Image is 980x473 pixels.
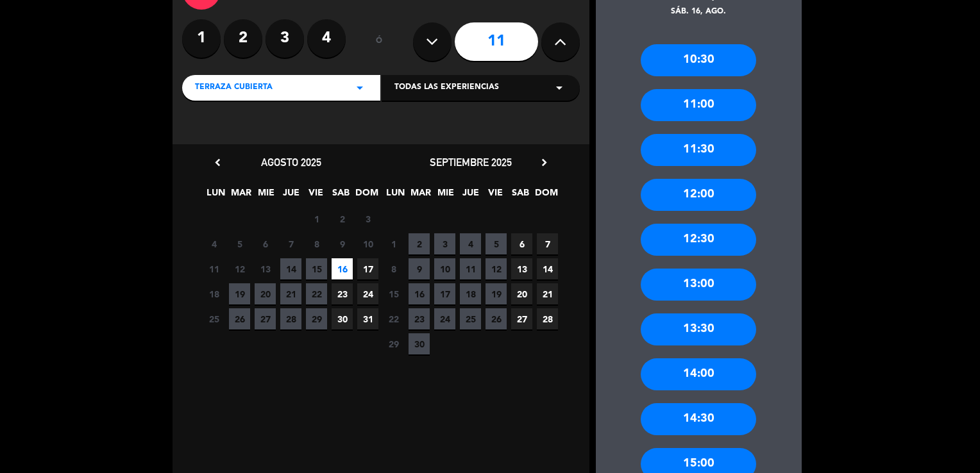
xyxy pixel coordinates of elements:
[641,44,756,76] div: 10:30
[230,185,251,206] span: MAR
[280,185,301,206] span: JUE
[357,308,378,329] span: 31
[182,19,221,58] label: 1
[537,283,558,304] span: 21
[383,308,404,329] span: 22
[383,258,404,279] span: 8
[306,308,327,329] span: 29
[409,233,430,254] span: 2
[510,185,531,206] span: SAB
[306,233,327,254] span: 8
[330,185,351,206] span: SAB
[460,283,481,304] span: 18
[205,185,226,206] span: LUN
[537,156,551,169] i: chevron_right
[203,233,224,254] span: 4
[537,308,558,329] span: 28
[385,185,406,206] span: LUN
[460,233,481,254] span: 4
[409,333,430,354] span: 30
[383,283,404,304] span: 15
[306,283,327,304] span: 22
[307,19,346,58] label: 4
[229,283,250,304] span: 19
[332,233,353,254] span: 9
[409,308,430,329] span: 23
[255,185,276,206] span: MIE
[641,358,756,390] div: 14:00
[255,308,276,329] span: 27
[596,6,802,19] div: sáb. 16, ago.
[435,185,456,206] span: MIE
[511,283,532,304] span: 20
[357,258,378,279] span: 17
[195,81,273,94] span: Terraza Cubierta
[641,89,756,121] div: 11:00
[641,313,756,345] div: 13:30
[460,185,481,206] span: JUE
[255,283,276,304] span: 20
[224,19,262,58] label: 2
[332,283,353,304] span: 23
[229,308,250,329] span: 26
[352,80,367,95] i: arrow_drop_down
[394,81,499,94] span: Todas las experiencias
[357,283,378,304] span: 24
[305,185,326,206] span: VIE
[332,258,353,279] span: 16
[332,208,353,229] span: 2
[332,308,353,329] span: 30
[409,283,430,304] span: 16
[535,185,556,206] span: DOM
[229,258,250,279] span: 12
[460,258,481,279] span: 11
[357,233,378,254] span: 10
[306,208,327,229] span: 1
[641,403,756,435] div: 14:30
[641,269,756,301] div: 13:00
[552,80,567,95] i: arrow_drop_down
[280,308,301,329] span: 28
[430,156,512,169] span: septiembre 2025
[434,308,455,329] span: 24
[537,258,558,279] span: 14
[641,224,756,256] div: 12:30
[410,185,431,206] span: MAR
[486,258,507,279] span: 12
[511,258,532,279] span: 13
[229,233,250,254] span: 5
[434,258,455,279] span: 10
[486,233,507,254] span: 5
[409,258,430,279] span: 9
[203,308,224,329] span: 25
[434,233,455,254] span: 3
[355,185,376,206] span: DOM
[203,258,224,279] span: 11
[357,208,378,229] span: 3
[359,19,400,64] div: ó
[255,258,276,279] span: 13
[486,308,507,329] span: 26
[255,233,276,254] span: 6
[306,258,327,279] span: 15
[383,333,404,354] span: 29
[434,283,455,304] span: 17
[537,233,558,254] span: 7
[485,185,506,206] span: VIE
[280,258,301,279] span: 14
[280,233,301,254] span: 7
[280,283,301,304] span: 21
[511,308,532,329] span: 27
[266,19,304,58] label: 3
[203,283,224,304] span: 18
[460,308,481,329] span: 25
[641,179,756,211] div: 12:00
[511,233,532,254] span: 6
[261,156,321,169] span: agosto 2025
[383,233,404,254] span: 1
[486,283,507,304] span: 19
[641,134,756,166] div: 11:30
[211,156,224,169] i: chevron_left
